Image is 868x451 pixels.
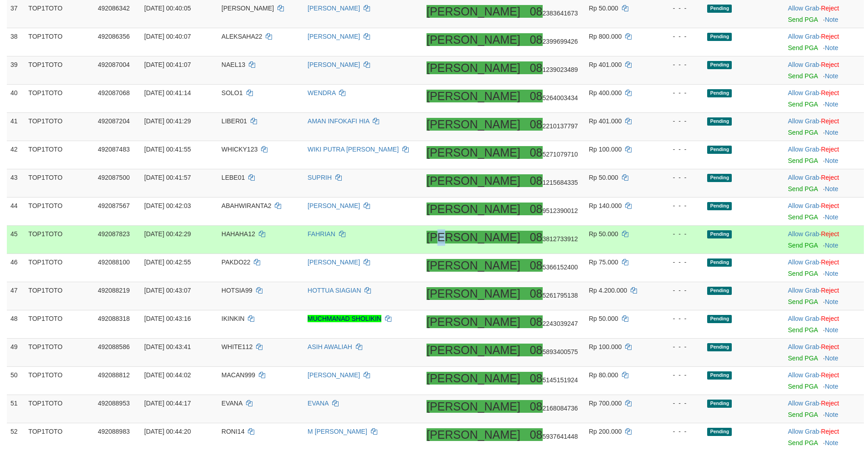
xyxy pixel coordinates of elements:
span: WHITE112 [221,343,252,350]
a: Reject [821,174,839,181]
a: Send PGA [788,439,817,446]
span: [DATE] 00:41:57 [144,174,191,181]
div: - - - [658,60,700,69]
a: Send PGA [788,270,817,277]
ah_el_jm_1756146672679: 08 [530,287,543,300]
td: · [784,310,864,338]
span: 492087068 [98,89,130,96]
a: [PERSON_NAME] [308,61,360,68]
span: [DATE] 00:42:55 [144,258,191,266]
div: - - - [658,145,700,154]
span: · [788,174,821,181]
div: - - - [658,286,700,295]
td: · [784,338,864,366]
span: Rp 200.000 [589,428,621,435]
a: Allow Grab [788,89,819,96]
ah_el_jm_1756146672679: 08 [530,372,543,385]
ah_el_jm_1756146672679: 08 [530,203,543,215]
ah_el_jm_1756146672679: [PERSON_NAME] [426,5,520,18]
span: LEBE01 [221,174,245,181]
a: Send PGA [788,101,817,108]
div: - - - [658,32,700,41]
td: TOP1TOTO [25,338,94,366]
td: 50 [7,366,25,395]
ah_el_jm_1756146672679: [PERSON_NAME] [426,428,520,441]
span: · [788,202,821,209]
td: · [784,169,864,197]
td: · [784,225,864,253]
span: · [788,428,821,435]
span: [DATE] 00:41:14 [144,89,191,96]
span: [DATE] 00:42:03 [144,202,191,209]
div: - - - [658,370,700,380]
a: Note [825,157,838,164]
span: Rp 50.000 [589,5,618,12]
a: Note [825,270,838,277]
a: SUPRIH [308,174,332,181]
a: Allow Grab [788,33,819,40]
a: Send PGA [788,72,817,80]
span: Rp 80.000 [589,371,618,379]
div: - - - [658,201,700,210]
td: 39 [7,56,25,84]
ah_el_jm_1756146672679: [PERSON_NAME] [426,61,520,74]
td: TOP1TOTO [25,395,94,423]
span: Pending [707,117,732,125]
a: Send PGA [788,129,817,136]
a: Send PGA [788,326,817,334]
ah_el_jm_1756146672679: 08 [530,146,543,159]
a: Reject [821,287,839,294]
td: TOP1TOTO [25,141,94,169]
span: NAEL13 [221,61,245,68]
span: SOLO1 [221,89,243,96]
ah_el_jm_1756146672679: 08 [530,61,543,74]
ah_el_jm_1756146672679: [PERSON_NAME] [426,287,520,300]
span: Copy 082210137797 to clipboard [530,122,578,130]
a: Note [825,44,838,51]
span: Copy 083812733912 to clipboard [530,235,578,243]
a: Note [825,439,838,446]
div: - - - [658,117,700,126]
span: [DATE] 00:44:17 [144,400,191,407]
span: [DATE] 00:40:05 [144,5,191,12]
td: TOP1TOTO [25,310,94,338]
span: IKINKIN [221,315,245,322]
ah_el_jm_1756146672679: 08 [530,315,543,328]
span: · [788,33,821,40]
td: 48 [7,310,25,338]
span: Pending [707,33,732,41]
span: 492087004 [98,61,130,68]
a: Send PGA [788,411,817,418]
span: [DATE] 00:44:02 [144,371,191,379]
span: · [788,287,821,294]
td: TOP1TOTO [25,423,94,451]
a: Send PGA [788,298,817,305]
span: · [788,5,821,12]
a: FAHRIAN [308,230,335,238]
td: TOP1TOTO [25,28,94,56]
a: Send PGA [788,16,817,23]
td: TOP1TOTO [25,253,94,282]
span: WHICKY123 [221,146,257,153]
span: [DATE] 00:43:16 [144,315,191,322]
td: 49 [7,338,25,366]
td: · [784,253,864,282]
td: · [784,84,864,112]
ah_el_jm_1756146672679: 08 [530,5,543,18]
ah_el_jm_1756146672679: 08 [530,344,543,356]
div: - - - [658,427,700,436]
span: 492086342 [98,5,130,12]
td: TOP1TOTO [25,112,94,141]
span: Rp 75.000 [589,258,618,266]
span: · [788,89,821,96]
td: 41 [7,112,25,141]
span: Copy 085893400575 to clipboard [530,348,578,355]
a: Note [825,16,838,23]
span: Rp 700.000 [589,400,621,407]
a: Allow Grab [788,61,819,68]
div: - - - [658,229,700,238]
td: · [784,423,864,451]
ah_el_jm_1756146672679: [PERSON_NAME] [426,315,520,328]
a: Allow Grab [788,202,819,209]
td: · [784,366,864,395]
